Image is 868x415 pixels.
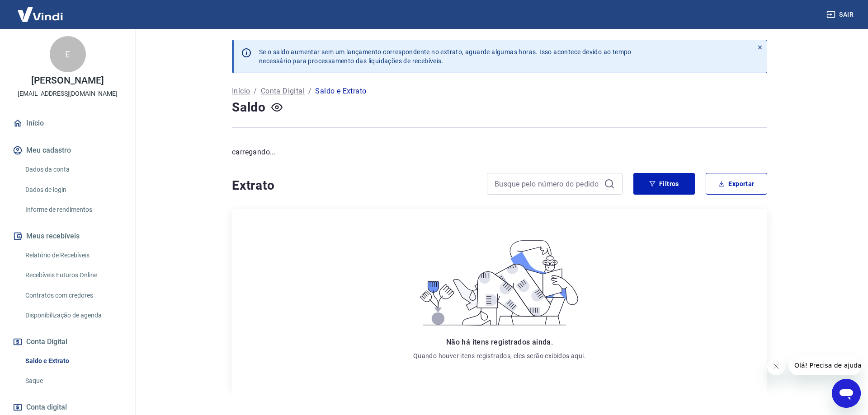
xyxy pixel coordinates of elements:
a: Informe de rendimentos [22,201,124,219]
iframe: Mensagem da empresa [789,355,861,375]
a: Relatório de Recebíveis [22,246,124,265]
a: Saque [22,372,124,390]
a: Recebíveis Futuros Online [22,266,124,284]
img: Vindi [11,0,70,28]
h4: Extrato [232,177,476,195]
span: Não há itens registrados ainda. [446,338,553,346]
a: Dados da conta [22,160,124,179]
a: Contratos com credores [22,286,124,305]
p: Saldo e Extrato [315,86,366,97]
p: / [254,86,257,97]
p: Se o saldo aumentar sem um lançamento correspondente no extrato, aguarde algumas horas. Isso acon... [259,47,632,65]
h4: Saldo [232,98,266,117]
p: carregando... [232,147,767,158]
input: Busque pelo número do pedido [495,177,600,191]
a: Início [232,86,250,97]
p: [EMAIL_ADDRESS][DOMAIN_NAME] [18,89,118,98]
a: Conta Digital [261,86,305,97]
button: Meu cadastro [11,140,124,160]
div: E [50,36,86,72]
button: Filtros [633,173,695,195]
p: Quando houver itens registrados, eles serão exibidos aqui. [413,351,586,360]
button: Exportar [706,173,767,195]
a: Saldo e Extrato [22,352,124,370]
a: Disponibilização de agenda [22,306,124,325]
span: Conta digital [26,401,67,414]
button: Conta Digital [11,332,124,352]
p: [PERSON_NAME] [31,76,104,85]
button: Meus recebíveis [11,226,124,246]
iframe: Botão para abrir a janela de mensagens [832,379,861,408]
iframe: Fechar mensagem [767,357,785,375]
span: Olá! Precisa de ajuda? [5,6,76,14]
a: Início [11,113,124,133]
a: Dados de login [22,181,124,199]
p: / [308,86,311,97]
button: Sair [825,6,857,23]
